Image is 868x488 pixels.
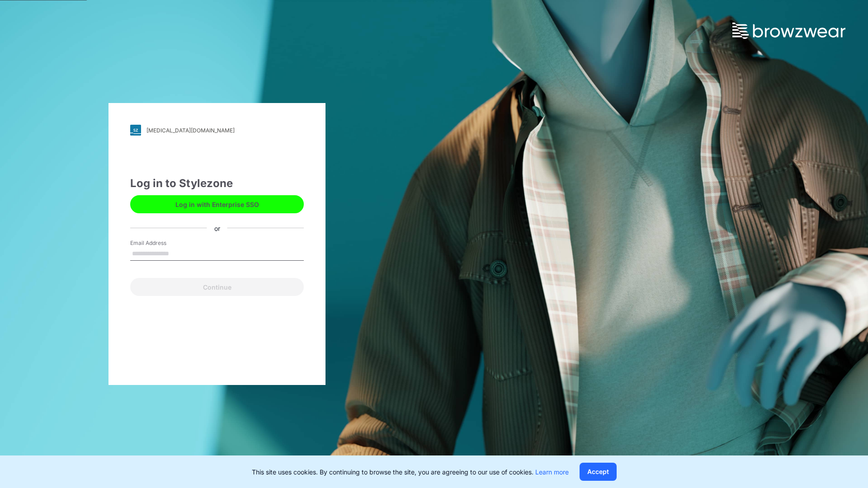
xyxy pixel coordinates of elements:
[130,239,193,247] label: Email Address
[130,125,304,136] a: [MEDICAL_DATA][DOMAIN_NAME]
[146,127,235,134] div: [MEDICAL_DATA][DOMAIN_NAME]
[207,223,227,233] div: or
[535,468,569,476] a: Learn more
[130,125,141,136] img: svg+xml;base64,PHN2ZyB3aWR0aD0iMjgiIGhlaWdodD0iMjgiIHZpZXdCb3g9IjAgMCAyOCAyOCIgZmlsbD0ibm9uZSIgeG...
[580,463,617,481] button: Accept
[732,23,845,39] img: browzwear-logo.73288ffb.svg
[130,195,304,213] button: Log in with Enterprise SSO
[252,467,569,477] p: This site uses cookies. By continuing to browse the site, you are agreeing to our use of cookies.
[130,175,304,192] div: Log in to Stylezone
